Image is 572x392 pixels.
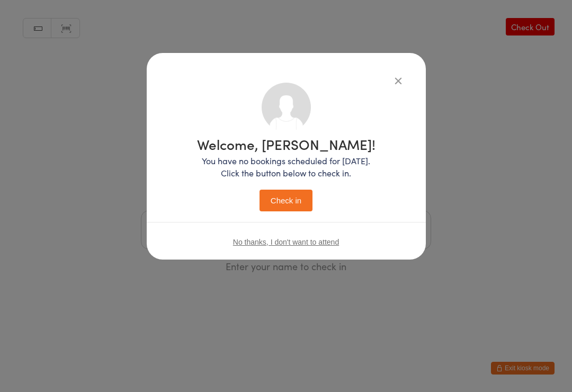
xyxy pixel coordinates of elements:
img: no_photo.png [262,83,311,132]
button: Check in [260,190,312,211]
h1: Welcome, [PERSON_NAME]! [197,137,376,151]
p: You have no bookings scheduled for [DATE]. Click the button below to check in. [197,155,376,179]
button: No thanks, I don't want to attend [233,238,339,246]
